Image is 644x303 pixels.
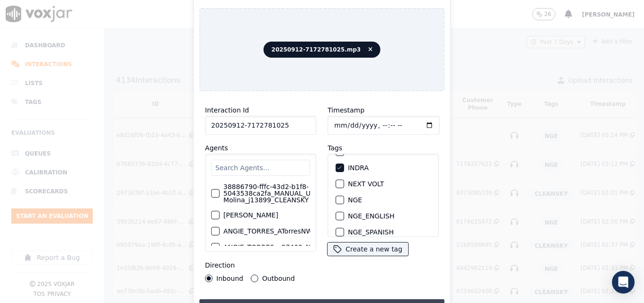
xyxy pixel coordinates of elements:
label: NGE [348,197,362,203]
label: Direction [205,261,235,269]
label: Agents [205,144,228,152]
label: ELECTRA SPARK [348,148,401,155]
label: NGE_ENGLISH [348,213,395,219]
label: Inbound [216,275,243,282]
label: Interaction Id [205,106,249,114]
label: ANGIE_TORRES_a27409_NEXT_VOLT [223,244,343,251]
input: reference id, file name, etc [205,116,316,135]
label: Timestamp [328,106,364,114]
label: Tags [328,144,342,152]
label: INDRA [348,164,369,171]
label: Outbound [262,275,295,282]
label: ANGIE_TORRES_ATorresNWFG_SPARK [223,228,346,234]
label: 38886790-fffc-43d2-b1f8-5043538ca2fa_MANUAL_UPLOAD_Juliana Molina_j13899_CLEANSKY [223,183,358,203]
div: Open Intercom Messenger [612,271,635,294]
span: 20250912-7172781025.mp3 [264,42,380,58]
label: [PERSON_NAME] [223,212,278,218]
button: Create a new tag [328,242,408,256]
label: NGE_SPANISH [348,229,394,235]
input: Search Agents... [211,160,310,176]
label: NEXT VOLT [348,181,384,187]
